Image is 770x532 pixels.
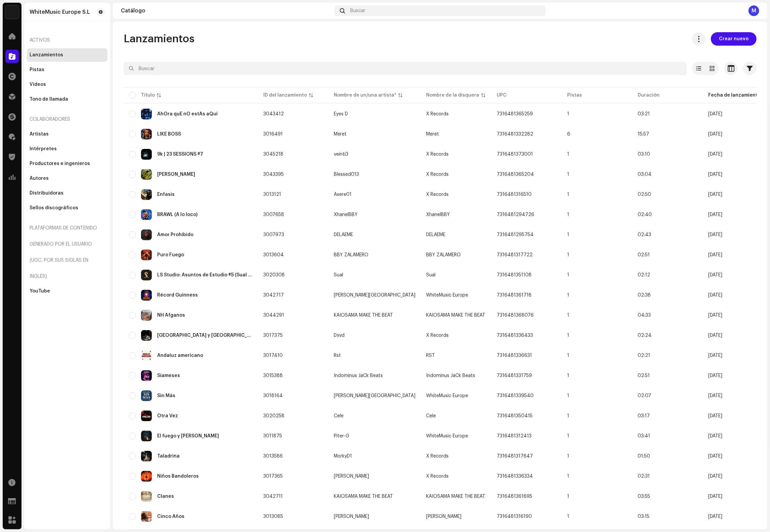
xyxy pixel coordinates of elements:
span: 1 [567,212,569,217]
div: Amor Prohibido [157,232,193,237]
span: 03:04 [638,172,651,177]
span: 7316481368076 [497,313,534,318]
span: veinti3 [334,152,415,157]
span: 7316481331759 [497,373,532,378]
span: 2 oct 2025 [708,454,722,459]
div: WhiteMusic Europe S.L [30,9,90,15]
span: 1 [567,172,569,177]
img: e9ac6ed9-f250-40bd-a121-f458980df566 [141,290,152,301]
span: 3043412 [263,112,284,116]
span: 7316481351108 [497,273,532,277]
span: 3017410 [263,353,283,358]
span: DELAEME [334,232,415,237]
img: 0ab4db9c-25ee-4e5c-8bf4-cf51e3837d25 [141,229,152,240]
span: 3043395 [263,172,284,177]
span: Meret [426,132,439,137]
div: KAIOSAMA MAKE THE BEAT [334,494,393,499]
span: 10 oct 2025 [708,293,722,298]
span: 1 [567,434,569,438]
span: 3 oct 2025 [708,373,722,378]
span: 1 [567,474,569,479]
span: 7316481336631 [497,353,532,358]
div: Tono de llamada [30,97,68,102]
re-a-nav-header: Plataformas de contenido generado por el usuario (UGC, por sus siglas en inglés) [27,220,107,284]
span: Kenda Rose [334,514,415,519]
div: Indominus JaCk Beats [334,373,383,378]
div: Fecha de lanzamiento [708,92,761,99]
span: Indominus JaCk Beats [334,373,415,378]
div: veinti3 [334,152,348,157]
button: Crear nuevo [711,32,757,46]
span: 1 [567,253,569,257]
img: 160263e4-27db-4b4d-ae28-8929bb58a934 [141,491,152,502]
re-m-nav-item: Distribuidoras [27,187,107,200]
span: 15:57 [638,132,649,137]
span: 1 [567,393,569,398]
div: Dxvd [334,333,345,338]
span: 1 [567,293,569,298]
div: Blessed013 [334,172,359,177]
div: KAIOSAMA MAKE THE BEAT [334,313,393,318]
div: Eyes D [334,112,348,116]
span: 02:21 [638,353,650,358]
div: XhanelBBY [334,212,358,217]
span: Dxvd [334,333,415,338]
div: LS Studio: Asuntos de Estudio #5 (Sual - Jabalí en la Cochiquera) [157,273,253,277]
img: 8acacc95-5a99-4d96-b05b-e4209a35f158 [141,310,152,321]
img: 7401ac18-6466-438f-95cd-e5d6da0ce078 [141,109,152,119]
span: 6 oct 2025 [708,353,722,358]
span: KAIOSAMA MAKE THE BEAT [334,313,415,318]
span: KAIOSAMA MAKE THE BEAT [426,313,485,318]
span: 1 [567,353,569,358]
span: 1 oct 2025 [708,514,722,519]
span: X Records [426,152,449,157]
re-m-nav-item: Videos [27,78,107,91]
span: Eyes D [334,112,415,116]
img: f7695c72-fb87-40f7-b7b3-46a5ded3eba6 [141,270,152,280]
span: 6 [567,132,570,137]
span: 7316481336433 [497,333,533,338]
img: cf1da5f4-aa78-45d2-8ebd-04c244489fd2 [141,209,152,220]
div: Autores [30,176,49,181]
span: 02:40 [638,212,652,217]
re-m-nav-item: Intérpretes [27,142,107,156]
span: 1 [567,192,569,197]
div: Productores e ingenieros [30,161,90,166]
div: Puro Fuego [157,253,184,257]
span: 7316481373001 [497,152,533,157]
span: Yan [334,474,415,479]
div: Sellos discográficos [30,205,78,211]
span: DELAEME [426,232,445,237]
img: 5fba0b95-c044-4382-9957-cd0d734a890a [141,169,152,180]
div: [PERSON_NAME][GEOGRAPHIC_DATA] [334,293,415,298]
img: d692eec0-4333-4cbc-bd0f-f264e3205d86 [141,330,152,341]
div: Siameses [157,373,180,378]
span: 2 oct 2025 [708,494,722,499]
span: WhiteMusic Europe [426,293,468,298]
span: 7316481339540 [497,393,534,398]
div: Meret [334,132,347,137]
div: Catálogo [121,8,332,13]
span: 10 oct 2025 [708,212,722,217]
span: 7316481295754 [497,232,534,237]
span: XhanelBBY [426,212,450,217]
span: 3017365 [263,474,283,479]
img: ecf86fec-7185-4217-ac0b-4d7d7bc3b1c2 [141,189,152,200]
span: 02:50 [638,192,651,197]
re-m-nav-item: Pistas [27,63,107,76]
span: X Records [426,474,449,479]
span: 7316481312413 [497,434,532,438]
img: 37820228-c6f1-401f-90fb-4b537b4dc01a [141,511,152,522]
span: Asere01 [334,192,415,197]
div: [PERSON_NAME] [334,474,369,479]
span: Piter-G [334,434,415,438]
div: Colaboradores [27,111,107,127]
div: ID del lanzamiento [263,92,307,99]
span: 22 oct 2025 [708,152,722,157]
div: BRAWL (A lo loco) [157,212,197,217]
div: Nombre de un/una artista* [334,92,396,99]
div: Taladrina [157,454,180,459]
div: Activos [27,32,107,48]
re-m-nav-item: Autores [27,172,107,185]
span: 3007658 [263,212,284,217]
